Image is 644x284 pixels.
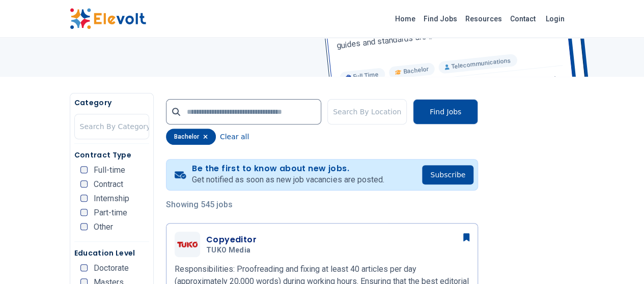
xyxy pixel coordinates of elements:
[413,99,478,124] button: Find Jobs
[220,129,249,145] button: Clear all
[540,9,571,29] a: Login
[166,129,216,145] div: bachelor
[80,166,88,173] input: Full-time
[422,165,473,184] button: Subscribe
[177,241,198,247] img: TUKO Media
[419,11,461,27] a: Find Jobs
[461,11,506,27] a: Resources
[94,166,125,174] span: Full-time
[70,8,146,29] img: Elevolt
[206,246,251,255] span: TUKO Media
[94,264,129,272] span: Doctorate
[80,209,88,216] input: Part-time
[80,223,88,230] input: Other
[94,180,123,188] span: Contract
[192,174,384,186] p: Get notified as soon as new job vacancies are posted.
[506,11,540,27] a: Contact
[80,264,88,271] input: Doctorate
[74,98,149,108] h5: Category
[206,234,257,246] h3: Copyeditor
[192,164,384,174] h4: Be the first to know about new jobs.
[94,223,113,231] span: Other
[74,150,149,160] h5: Contract Type
[74,248,149,258] h5: Education Level
[166,199,478,211] p: Showing 545 jobs
[80,195,88,202] input: Internship
[593,235,644,284] iframe: Chat Widget
[94,195,129,203] span: Internship
[94,209,127,217] span: Part-time
[80,180,88,187] input: Contract
[391,11,419,27] a: Home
